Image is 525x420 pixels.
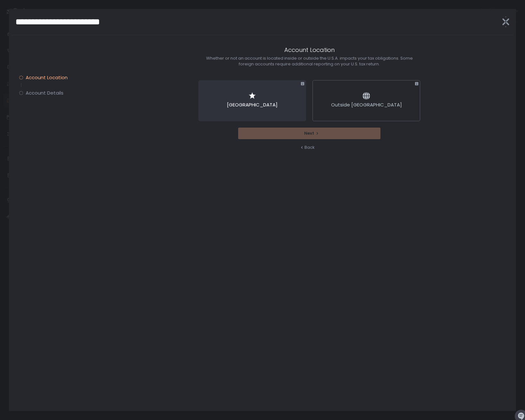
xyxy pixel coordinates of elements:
span: [GEOGRAPHIC_DATA] [227,101,278,108]
h1: Account Location [284,46,335,54]
span: Account Location [26,74,68,81]
div: Whether or not an account is located inside or outside the U.S.A. impacts your tax obligations. S... [198,55,420,67]
button: Back [238,142,380,154]
span: Outside [GEOGRAPHIC_DATA] [331,101,402,108]
span: Back [304,145,315,150]
span: Account Details [26,90,63,96]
